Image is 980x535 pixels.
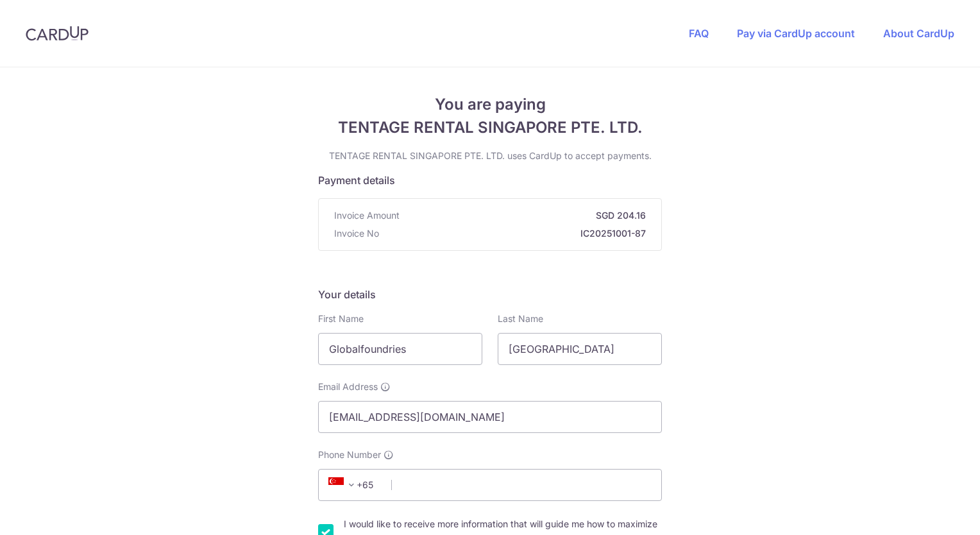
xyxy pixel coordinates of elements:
[737,27,855,40] a: Pay via CardUp account
[883,27,954,40] a: About CardUp
[689,27,709,40] a: FAQ
[318,448,381,461] span: Phone Number
[498,312,543,325] label: Last Name
[318,401,662,433] input: Email address
[498,333,662,365] input: Last name
[325,477,382,493] span: +65
[318,312,364,325] label: First Name
[318,149,662,162] p: TENTAGE RENTAL SINGAPORE PTE. LTD. uses CardUp to accept payments.
[318,93,662,116] span: You are paying
[26,26,89,41] img: CardUp
[328,477,359,493] span: +65
[334,227,379,240] span: Invoice No
[318,116,662,139] span: TENTAGE RENTAL SINGAPORE PTE. LTD.
[334,209,400,222] span: Invoice Amount
[405,209,646,222] strong: SGD 204.16
[318,380,378,393] span: Email Address
[318,287,662,302] h5: Your details
[318,173,662,188] h5: Payment details
[318,333,482,365] input: First name
[384,227,646,240] strong: IC20251001-87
